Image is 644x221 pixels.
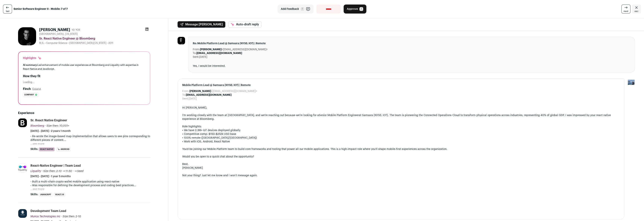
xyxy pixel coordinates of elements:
[42,170,72,172] span: · Size then: 2-10 → 11-50
[182,83,620,87] span: Mobile Platform Lead @ Samsara (NYSE: IOT) | Remote
[30,193,38,196] span: Skills:
[18,209,27,218] img: 782cfd3c9d0e44dc1aa5f5ea81712b9ff89c3f5a5296b7154de76616440ef784
[18,166,27,171] img: f6e92192270dbd3d5ff81698c8fb18e1e23c31c8218e4a30351fd73f70984e11.png
[182,140,620,144] div: • Work with iOS, Android, React Native
[23,63,145,71] div: Led enhancement of mobile user experiences at Bloomberg and Liquality with expertise in React Nat...
[30,125,44,127] span: Bloomberg
[30,187,44,191] button: ...see more
[30,164,81,168] div: React-Native Engineer | Team Lead
[359,7,363,11] span: A
[193,55,199,59] dt: Sent:
[182,89,189,93] dt: From:
[24,93,34,97] span: Company
[189,89,257,93] dd: <[EMAIL_ADDRESS][DOMAIN_NAME]>
[30,142,44,146] button: ...see more
[182,136,620,140] div: • 100% remote ([GEOGRAPHIC_DATA]/[GEOGRAPHIC_DATA])
[193,51,196,55] dt: To:
[182,155,620,159] div: Would you be open to a quick chat about the opportunity?
[319,114,359,117] a: Senior Mobile Platform Engineer
[32,87,41,90] button: Expand
[281,7,299,11] span: Add Feedback
[23,64,37,66] span: AI summary:
[627,79,635,86] img: 17109629-medium_jpg
[347,7,358,11] span: Approve
[39,33,78,36] span: [GEOGRAPHIC_DATA], [US_STATE]
[178,21,225,28] button: Message [PERSON_NAME]
[39,193,52,197] li: JavaScript
[199,55,207,59] dd: [DATE]
[54,193,65,197] li: React.js
[39,36,150,41] div: Sr. React Native Engineer @ Bloomberg
[39,27,70,33] h1: [PERSON_NAME]
[632,5,641,14] a: Close
[189,97,197,101] dd: [DATE]
[39,147,55,151] li: React Native
[72,28,80,32] div: 10 YOE
[74,170,84,172] span: → Seed
[30,180,150,184] p: - Built a multi-chain crypto wallet mobile application using react-native
[18,118,27,127] img: ae4061603cf2275023e3badc7f978f70355145dda861bbe70d25915f791253b3.jpg
[189,90,211,93] b: [PERSON_NAME]
[56,147,71,151] li: Android
[196,52,242,55] b: [EMAIL_ADDRESS][DOMAIN_NAME]
[193,42,630,45] span: Re: Mobile Platform Lead @ Samsara (NYSE: IOT) | Remote
[39,42,150,45] div: M.S. - Computer Science - [GEOGRAPHIC_DATA][US_STATE] - 2011
[14,7,68,11] strong: Senior Software Engineer II - Mobile: 7 of 7
[200,48,268,51] dd: <[EMAIL_ADDRESS][DOMAIN_NAME]>
[200,48,222,51] b: [PERSON_NAME]
[30,147,38,151] span: Skills:
[624,10,628,13] span: next
[30,134,150,142] p: - Re-wrote the image-based map implementation that allows users to see pins corresponding to diff...
[30,175,71,178] span: [DATE] - [DATE] · 1 year 5 months
[182,162,620,166] div: Best,
[182,147,620,151] div: You'd be joining our Mobile Platform team to build core frameworks and tooling that power all our...
[30,170,41,172] span: Liquality
[182,174,620,177] div: Not your thing? Just let me know and I won’t message again.
[182,132,620,136] div: • Competitive comp: $150-$252k USD base
[30,184,150,187] p: - Was responsible for defining the development process and coding best practices
[18,27,36,45] img: 23943f3399fd3bc322d58b2b71fbb3f472a1a91a1f62dc2adc947d3c09ce663b.jpg
[635,10,638,13] span: esc
[23,74,145,78] h2: How they fit
[30,209,66,213] div: Development Team Lead
[182,128,620,132] div: • We have 2.3M+ IoT devices deployed globally
[73,169,74,173] span: ·
[30,129,71,133] span: [DATE] - [DATE] · 2 years 1 month
[30,215,60,218] span: Munca Technologies Inc
[30,118,67,122] div: Sr. React Native Engineer
[23,87,31,91] h2: Finch
[18,111,150,115] h2: Experience
[301,7,304,11] span: F
[182,97,189,101] dt: Sent:
[182,113,620,121] div: I'm working closely with the team at [GEOGRAPHIC_DATA], and we're reaching out because we're look...
[23,56,42,60] div: Highlights
[45,125,69,127] span: · Size then: 10,001+
[23,81,145,84] div: Loading...
[621,5,630,14] a: next
[228,21,261,28] button: Auto-draft reply
[182,125,620,128] div: Role highlights:
[6,10,9,13] span: last
[3,5,12,14] a: last
[182,106,620,110] div: Hi [PERSON_NAME],
[193,64,630,68] div: Yes, I would be interested.
[178,37,185,44] img: 23943f3399fd3bc322d58b2b71fbb3f472a1a91a1f62dc2adc947d3c09ce663b.jpg
[182,166,620,170] div: [PERSON_NAME]
[278,5,314,14] button: Add Feedback F
[61,215,81,218] span: · Size then: 2-10
[186,94,232,96] b: [EMAIL_ADDRESS][DOMAIN_NAME]
[344,5,366,14] button: Approve A
[182,93,186,97] dt: To:
[193,48,200,51] dt: From:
